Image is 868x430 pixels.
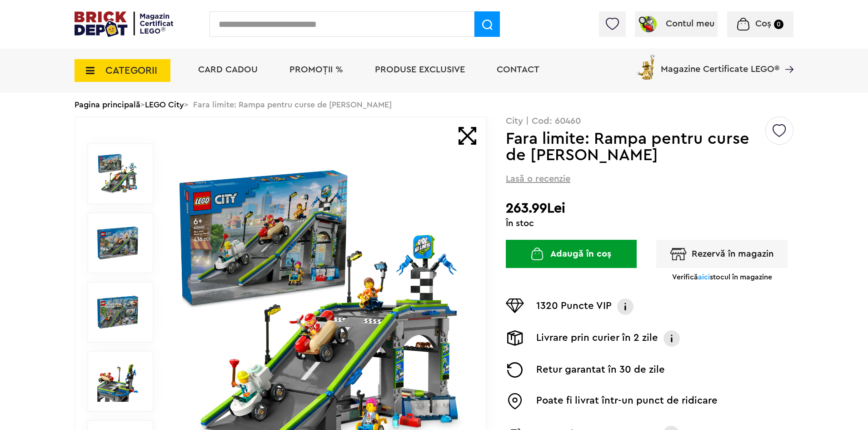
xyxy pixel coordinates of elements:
[666,19,714,28] span: Contul meu
[75,101,140,109] a: Pagina principală
[698,273,710,281] span: aici
[774,20,783,29] small: 0
[536,298,612,315] p: 1320 Puncte VIP
[779,53,793,62] a: Magazine Certificate LEGO®
[97,292,138,333] img: Fara limite: Rampa pentru curse de masini LEGO 60460
[506,298,524,313] img: Puncte VIP
[97,361,138,402] img: Seturi Lego Fara limite: Rampa pentru curse de masini
[755,19,771,28] span: Coș
[663,330,681,347] img: Info livrare prin curier
[506,219,793,228] div: În stoc
[661,53,779,74] span: Magazine Certificate LEGO®
[497,65,539,74] a: Contact
[145,101,184,109] a: LEGO City
[289,65,343,74] a: PROMOȚII %
[672,273,772,282] p: Verifică stocul în magazine
[506,131,764,163] h1: Fara limite: Rampa pentru curse de [PERSON_NAME]
[97,153,138,194] img: Fara limite: Rampa pentru curse de masini
[506,172,570,185] span: Lasă o recenzie
[536,393,718,410] p: Poate fi livrat într-un punct de ridicare
[616,298,634,315] img: Info VIP
[198,65,258,74] a: Card Cadou
[536,330,658,347] p: Livrare prin curier în 2 zile
[506,330,524,346] img: Livrare
[375,65,465,74] a: Produse exclusive
[506,200,793,217] h2: 263.99Lei
[97,223,138,263] img: Fara limite: Rampa pentru curse de masini
[506,116,793,126] p: City | Cod: 60460
[506,362,524,378] img: Returnare
[506,393,524,410] img: Easybox
[75,93,793,116] div: > > Fara limite: Rampa pentru curse de [PERSON_NAME]
[639,19,714,28] a: Contul meu
[105,66,157,76] span: CATEGORII
[656,240,788,268] button: Rezervă în magazin
[506,240,637,268] button: Adaugă în coș
[536,362,665,378] p: Retur garantat în 30 de zile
